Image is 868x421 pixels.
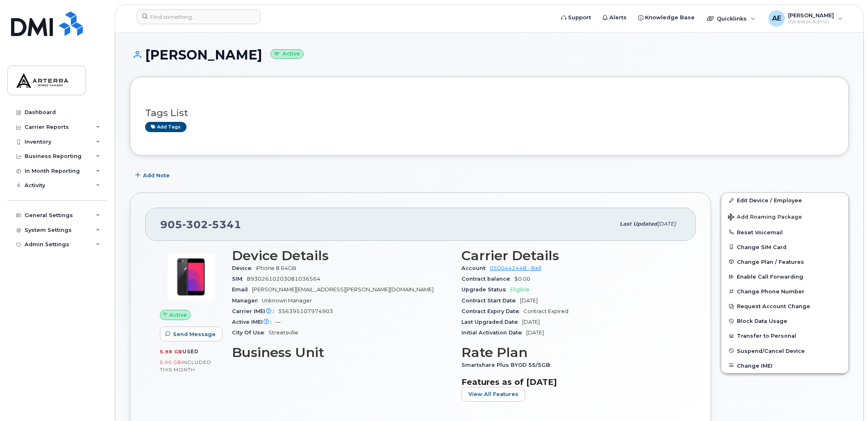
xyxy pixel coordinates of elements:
button: Change IMEI [721,358,848,373]
span: [DATE] [522,319,540,325]
span: Active [169,311,187,319]
span: Suspend/Cancel Device [737,348,805,354]
span: used [182,348,199,355]
h3: Rate Plan [461,345,681,360]
span: Contract Expiry Date [461,308,523,314]
span: [PERSON_NAME][EMAIL_ADDRESS][PERSON_NAME][DOMAIN_NAME] [252,286,434,293]
h3: Device Details [232,248,452,263]
span: Contract balance [461,276,514,282]
span: Contract Expired [523,308,568,314]
span: Unknown Manager [262,297,312,304]
span: 5.00 GB [160,359,182,365]
span: [DATE] [520,297,538,304]
button: Suspend/Cancel Device [721,343,848,358]
span: Add Roaming Package [728,214,802,222]
span: View All Features [468,390,518,398]
span: Manager [232,297,262,304]
button: View All Features [461,387,525,402]
a: 0500442448 - Bell [490,265,541,271]
span: — [275,319,281,325]
span: Change Plan / Features [737,259,804,265]
span: City Of Use [232,329,268,336]
h3: Tags List [145,108,834,118]
span: Add Note [143,172,170,179]
span: Initial Activation Date [461,329,526,336]
button: Transfer to Personal [721,328,848,343]
span: $0.00 [514,276,530,282]
span: 302 [182,218,208,231]
span: Carrier IMEI [232,308,278,314]
span: Account [461,265,490,271]
button: Change Plan / Features [721,254,848,269]
span: 356395107974903 [278,308,333,314]
button: Change SIM Card [721,240,848,254]
span: 905 [160,218,241,231]
span: [DATE] [526,329,544,336]
a: Edit Device / Employee [721,193,848,208]
h3: Business Unit [232,345,452,360]
span: iPhone 8 64GB [256,265,296,271]
span: Last updated [620,221,657,227]
span: Email [232,286,252,293]
button: Add Roaming Package [721,208,848,225]
span: included this month [160,359,211,373]
button: Send Message [160,327,223,341]
h3: Features as of [DATE] [461,377,681,387]
span: [DATE] [657,221,676,227]
h1: [PERSON_NAME] [130,48,849,62]
span: Streetsville [268,329,298,336]
span: SIM [232,276,247,282]
button: Request Account Change [721,299,848,313]
h3: Carrier Details [461,248,681,263]
span: Send Message [173,330,216,338]
a: Add tags [145,122,186,132]
button: Change Phone Number [721,284,848,299]
span: Enable Call Forwarding [737,274,803,280]
button: Add Note [130,168,177,183]
span: 5341 [208,218,241,231]
span: Device [232,265,256,271]
span: 5.98 GB [160,349,182,355]
span: Upgrade Status [461,286,510,293]
span: Last Upgraded Date [461,319,522,325]
img: image20231002-3703462-bzhi73.jpeg [166,252,216,302]
small: Active [270,49,304,59]
button: Enable Call Forwarding [721,269,848,284]
span: 89302610203081036564 [247,276,320,282]
span: Contract Start Date [461,297,520,304]
span: Eligible [510,286,529,293]
span: Smartshare Plus BYOD 55/5GB [461,362,554,368]
span: Active IMEI [232,319,275,325]
button: Reset Voicemail [721,225,848,240]
button: Block Data Usage [721,313,848,328]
